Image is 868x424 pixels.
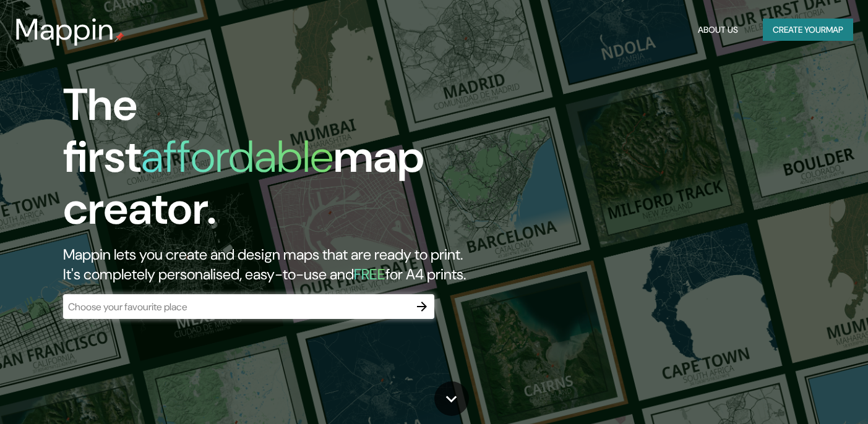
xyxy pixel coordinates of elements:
img: mappin-pin [114,32,124,42]
h3: Mappin [15,12,114,47]
h5: FREE [354,265,385,284]
button: Create yourmap [763,19,853,41]
input: Choose your favourite place [63,300,410,314]
h1: affordable [141,128,333,185]
iframe: Help widget launcher [758,376,854,410]
button: About Us [693,19,743,41]
h2: Mappin lets you create and design maps that are ready to print. It's completely personalised, eas... [63,245,497,284]
h1: The first map creator. [63,79,497,245]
